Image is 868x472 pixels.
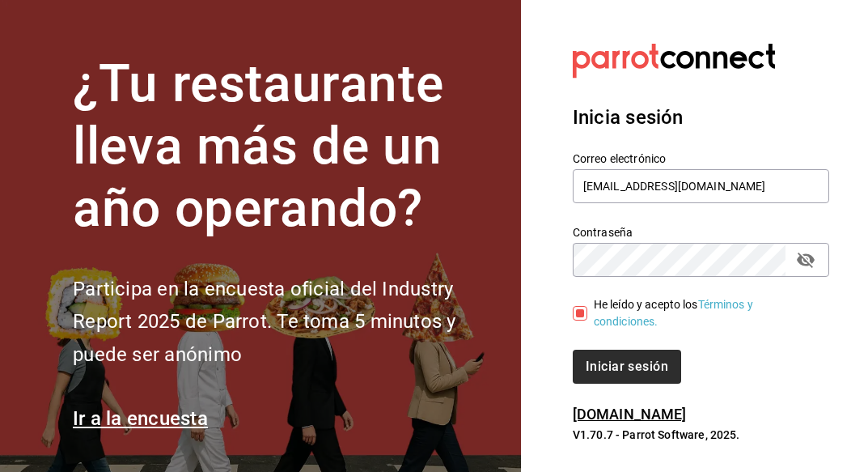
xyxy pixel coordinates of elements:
p: V1.70.7 - Parrot Software, 2025. [573,427,829,443]
button: passwordField [792,246,819,274]
a: [DOMAIN_NAME] [573,406,687,423]
input: Ingresa tu correo electrónico [573,169,829,203]
h3: Inicia sesión [573,103,829,132]
div: He leído y acepto los [594,296,816,330]
button: Iniciar sesión [573,350,681,384]
label: Contraseña [573,227,829,238]
a: Ir a la encuesta [73,407,208,430]
h2: Participa en la encuesta oficial del Industry Report 2025 de Parrot. Te toma 5 minutos y puede se... [73,273,502,372]
label: Correo electrónico [573,153,829,164]
h1: ¿Tu restaurante lleva más de un año operando? [73,53,502,240]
